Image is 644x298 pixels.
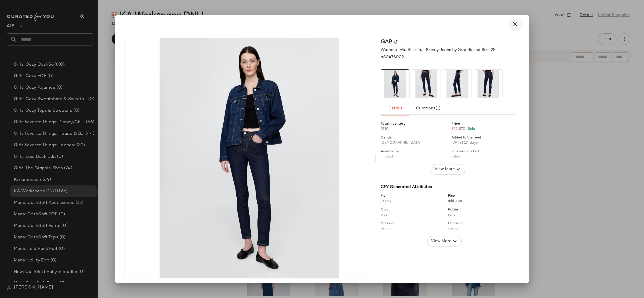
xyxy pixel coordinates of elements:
span: Curations [416,106,441,111]
img: svg%3e [394,40,398,43]
img: cn57919386.jpg [124,38,374,278]
span: Details [388,106,402,111]
img: cn57919386.jpg [381,70,409,98]
img: cn57918968.jpg [474,70,502,98]
span: Women's Mid Rise True Skinny Jeans by Gap Rinsed Size 25 [381,47,495,53]
img: cn57918990.jpg [412,70,440,98]
button: View More [427,236,462,246]
img: cn57918993.jpg [443,70,471,98]
div: CFY Generated Attributes [381,184,508,190]
span: View More [431,238,451,245]
span: Gap [381,38,392,46]
button: View More [431,164,465,174]
span: (1) [435,106,440,111]
span: 660478002 [381,54,404,60]
span: View More [434,166,455,173]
